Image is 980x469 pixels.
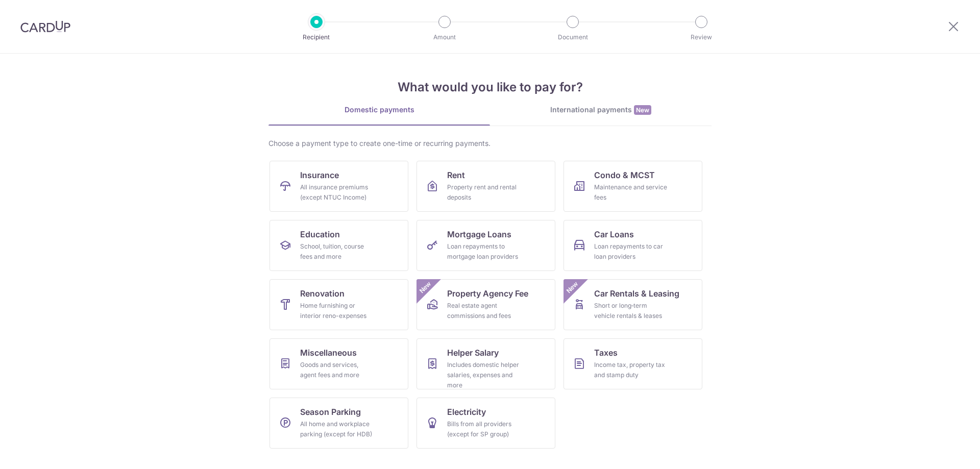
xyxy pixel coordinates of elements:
[269,338,408,389] a: MiscellaneousGoods and services, agent fees and more
[416,398,555,449] a: ElectricityBills from all providers (except for SP group)
[563,220,702,271] a: Car LoansLoan repayments to car loan providers
[268,78,712,96] h4: What would you like to pay for?
[416,338,555,389] a: Helper SalaryIncludes domestic helper salaries, expenses and more
[300,182,374,203] div: All insurance premiums (except NTUC Income)
[447,406,486,418] span: Electricity
[594,241,668,262] div: Loan repayments to car loan providers
[269,279,408,330] a: RenovationHome furnishing or interior reno-expenses
[269,398,408,449] a: Season ParkingAll home and workplace parking (except for HDB)
[447,182,521,203] div: Property rent and rental deposits
[563,279,702,330] a: Car Rentals & LeasingShort or long‑term vehicle rentals & leasesNew
[300,406,361,418] span: Season Parking
[300,360,374,380] div: Goods and services, agent fees and more
[447,360,521,390] div: Includes domestic helper salaries, expenses and more
[417,279,434,296] span: New
[447,287,528,300] span: Property Agency Fee
[594,182,668,203] div: Maintenance and service fees
[594,360,668,380] div: Income tax, property tax and stamp duty
[594,347,618,359] span: Taxes
[300,228,340,240] span: Education
[447,347,499,359] span: Helper Salary
[416,279,555,330] a: Property Agency FeeReal estate agent commissions and feesNew
[535,32,610,42] p: Document
[300,287,345,300] span: Renovation
[300,241,374,262] div: School, tuition, course fees and more
[447,241,521,262] div: Loan repayments to mortgage loan providers
[447,169,465,181] span: Rent
[416,161,555,212] a: RentProperty rent and rental deposits
[490,105,712,115] div: International payments
[300,347,357,359] span: Miscellaneous
[269,161,408,212] a: InsuranceAll insurance premiums (except NTUC Income)
[594,228,634,240] span: Car Loans
[279,32,354,42] p: Recipient
[416,220,555,271] a: Mortgage LoansLoan repayments to mortgage loan providers
[447,228,511,240] span: Mortgage Loans
[594,169,655,181] span: Condo & MCST
[563,338,702,389] a: TaxesIncome tax, property tax and stamp duty
[268,105,490,115] div: Domestic payments
[634,105,651,115] span: New
[664,32,739,42] p: Review
[594,287,679,300] span: Car Rentals & Leasing
[20,20,70,33] img: CardUp
[594,301,668,321] div: Short or long‑term vehicle rentals & leases
[300,169,339,181] span: Insurance
[300,419,374,439] div: All home and workplace parking (except for HDB)
[300,301,374,321] div: Home furnishing or interior reno-expenses
[564,279,581,296] span: New
[563,161,702,212] a: Condo & MCSTMaintenance and service fees
[447,419,521,439] div: Bills from all providers (except for SP group)
[269,220,408,271] a: EducationSchool, tuition, course fees and more
[407,32,482,42] p: Amount
[447,301,521,321] div: Real estate agent commissions and fees
[268,138,712,149] div: Choose a payment type to create one-time or recurring payments.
